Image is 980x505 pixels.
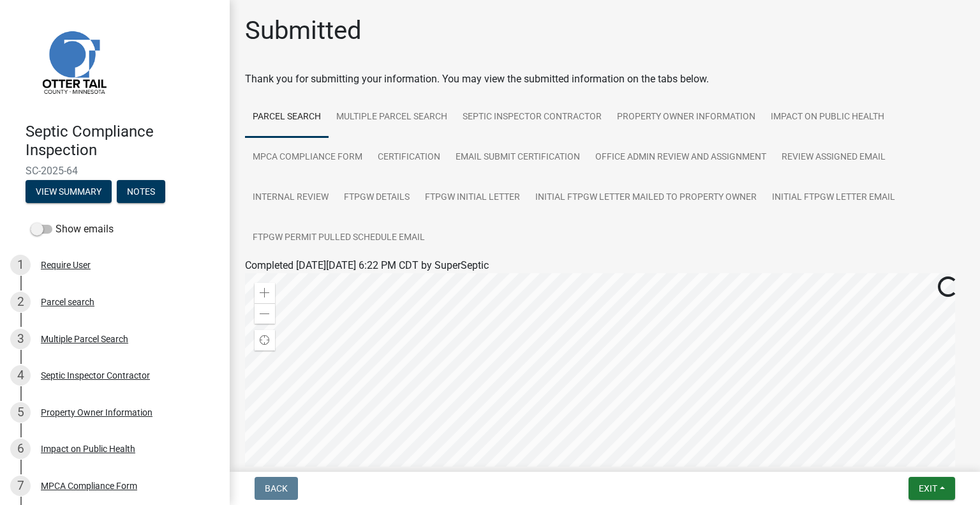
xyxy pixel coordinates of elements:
[609,97,763,138] a: Property Owner Information
[764,177,903,218] a: Initial FTPGW Letter Email
[255,303,275,324] div: Zoom out
[245,259,489,271] span: Completed [DATE][DATE] 6:22 PM CDT by SuperSeptic
[10,255,31,275] div: 1
[245,72,965,87] div: Thank you for submitting your information. You may view the submitted information on the tabs below.
[10,402,31,423] div: 5
[10,476,31,496] div: 7
[41,260,91,269] div: Require User
[245,15,362,46] h1: Submitted
[26,187,112,197] wm-modal-confirm: Summary
[329,97,455,138] a: Multiple Parcel Search
[26,165,204,177] span: SC-2025-64
[448,137,588,178] a: Email Submit Certification
[41,371,150,380] div: Septic Inspector Contractor
[41,481,137,490] div: MPCA Compliance Form
[336,177,417,218] a: FTPGW Details
[588,137,774,178] a: Office Admin Review and Assignment
[10,292,31,312] div: 2
[10,439,31,459] div: 6
[909,477,955,500] button: Exit
[265,483,288,494] span: Back
[763,97,892,138] a: Impact on Public Health
[370,137,448,178] a: Certification
[26,123,219,160] h4: Septic Compliance Inspection
[10,329,31,349] div: 3
[417,177,528,218] a: FTPGW Initial Letter
[41,298,94,306] div: Parcel search
[919,483,937,494] span: Exit
[255,477,298,500] button: Back
[117,180,165,203] button: Notes
[255,330,275,350] div: Find my location
[26,180,112,203] button: View Summary
[26,13,121,109] img: Otter Tail County, Minnesota
[10,365,31,386] div: 4
[528,177,764,218] a: Initial FTPGW Letter Mailed to Property Owner
[117,187,165,197] wm-modal-confirm: Notes
[41,335,128,343] div: Multiple Parcel Search
[41,408,152,417] div: Property Owner Information
[245,218,433,259] a: FTPGW Permit Pulled Schedule Email
[245,137,370,178] a: MPCA Compliance Form
[245,97,329,138] a: Parcel search
[31,222,114,237] label: Show emails
[245,177,336,218] a: Internal Review
[774,137,893,178] a: Review Assigned Email
[455,97,609,138] a: Septic Inspector Contractor
[41,444,135,453] div: Impact on Public Health
[255,283,275,303] div: Zoom in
